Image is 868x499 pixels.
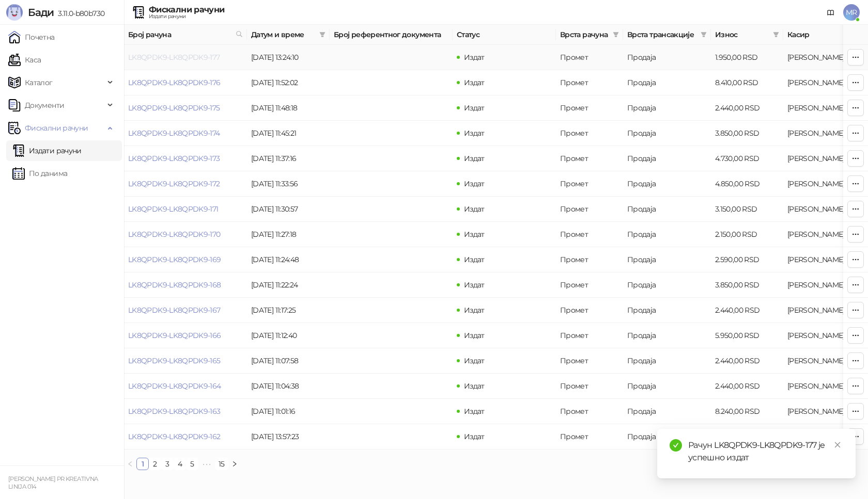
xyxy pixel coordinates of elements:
span: Издат [464,78,485,87]
td: Промет [556,222,623,247]
td: [DATE] 11:22:24 [247,272,330,298]
td: Продаја [623,298,711,323]
img: Logo [6,4,23,21]
span: Издат [464,280,485,289]
td: 2.440,00 RSD [711,374,783,399]
td: [DATE] 11:30:57 [247,197,330,222]
a: LK8QPDK9-LK8QPDK9-174 [128,128,220,138]
td: Промет [556,45,623,70]
th: Врста трансакције [623,25,711,45]
td: [DATE] 11:01:16 [247,399,330,424]
td: 8.240,00 RSD [711,399,783,424]
a: 15 [215,458,228,470]
li: Следећих 5 Страна [198,458,215,470]
span: Издат [464,179,485,188]
td: LK8QPDK9-LK8QPDK9-167 [124,298,247,323]
span: filter [611,27,621,42]
li: 1 [136,458,149,470]
td: LK8QPDK9-LK8QPDK9-169 [124,247,247,272]
span: Документи [25,95,64,116]
td: Промет [556,121,623,146]
span: Издат [464,53,485,62]
span: filter [317,27,328,42]
td: Промет [556,171,623,197]
span: Фискални рачуни [25,118,88,138]
li: 4 [174,458,186,470]
td: 2.440,00 RSD [711,95,783,121]
button: left [124,458,136,470]
a: Почетна [8,27,55,47]
td: Продаја [623,348,711,374]
a: LK8QPDK9-LK8QPDK9-173 [128,154,220,163]
span: filter [319,31,326,38]
td: 3.150,00 RSD [711,197,783,222]
td: Продаја [623,146,711,171]
td: LK8QPDK9-LK8QPDK9-164 [124,374,247,399]
a: LK8QPDK9-LK8QPDK9-169 [128,255,221,264]
td: Промет [556,399,623,424]
li: 2 [149,458,161,470]
span: Бади [28,6,54,19]
span: Издат [464,407,485,416]
a: Close [832,439,843,450]
a: 2 [149,458,161,470]
a: LK8QPDK9-LK8QPDK9-162 [128,432,221,441]
a: 4 [174,458,185,470]
td: [DATE] 11:24:48 [247,247,330,272]
a: 3 [162,458,173,470]
th: Број референтног документа [330,25,453,45]
a: LK8QPDK9-LK8QPDK9-168 [128,280,221,289]
div: Издати рачуни [149,14,224,19]
td: Промет [556,298,623,323]
a: Документација [823,4,839,21]
td: Продаја [623,374,711,399]
span: filter [771,27,781,42]
small: [PERSON_NAME] PR KREATIVNA LINIJA 014 [8,475,98,490]
span: Број рачуна [128,29,231,40]
div: Фискални рачуни [149,6,224,14]
td: 2.440,00 RSD [711,348,783,374]
td: Промет [556,247,623,272]
span: Каталог [25,72,53,93]
span: MR [843,4,860,21]
td: Промет [556,95,623,121]
span: filter [613,31,619,38]
span: Врста трансакције [627,29,696,40]
td: Продаја [623,222,711,247]
span: ••• [198,458,215,470]
td: LK8QPDK9-LK8QPDK9-170 [124,222,247,247]
span: Врста рачуна [560,29,609,40]
td: 5.950,00 RSD [711,323,783,348]
td: Промет [556,424,623,449]
span: close [834,441,841,448]
td: LK8QPDK9-LK8QPDK9-166 [124,323,247,348]
span: Издат [464,103,485,112]
a: LK8QPDK9-LK8QPDK9-167 [128,305,221,315]
li: 5 [186,458,198,470]
td: [DATE] 11:52:02 [247,70,330,95]
span: Издат [464,154,485,163]
span: left [127,461,133,467]
td: [DATE] 11:07:58 [247,348,330,374]
a: Каса [8,50,41,70]
td: LK8QPDK9-LK8QPDK9-163 [124,399,247,424]
td: LK8QPDK9-LK8QPDK9-172 [124,171,247,197]
button: right [228,458,241,470]
li: Претходна страна [124,458,136,470]
td: Промет [556,323,623,348]
a: LK8QPDK9-LK8QPDK9-172 [128,179,220,188]
td: LK8QPDK9-LK8QPDK9-173 [124,146,247,171]
td: Промет [556,272,623,298]
span: Датум и време [251,29,315,40]
a: LK8QPDK9-LK8QPDK9-175 [128,103,220,112]
a: По данима [12,163,67,184]
td: Промет [556,70,623,95]
a: 1 [137,458,148,470]
a: LK8QPDK9-LK8QPDK9-166 [128,331,221,340]
td: 1.950,00 RSD [711,45,783,70]
td: Промет [556,146,623,171]
li: 3 [161,458,174,470]
td: 2.590,00 RSD [711,247,783,272]
span: Издат [464,204,485,214]
a: Издати рачуни [12,140,82,161]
